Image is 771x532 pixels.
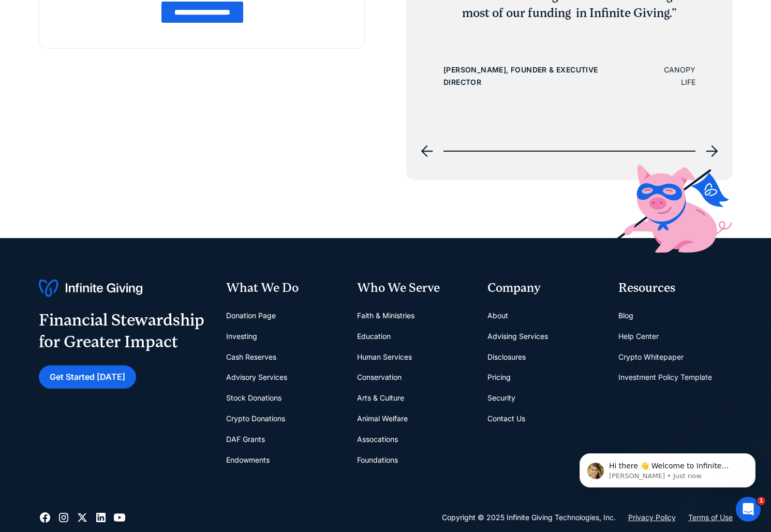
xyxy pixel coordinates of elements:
div: What We Do [226,279,340,297]
div: Copyright © 2025 Infinite Giving Technologies, Inc. [442,511,616,524]
div: Resources [618,279,733,297]
a: Donation Page [226,305,276,326]
div: Financial Stewardship for Greater Impact [39,309,204,352]
a: Terms of Use [688,511,733,524]
a: Disclosures [487,347,526,367]
a: Foundations [357,450,398,470]
a: Security [487,388,515,408]
a: Endowments [226,450,270,470]
a: DAF Grants [226,429,265,450]
span: 1 [757,497,765,505]
a: Conservation [357,367,402,388]
iframe: Intercom notifications message [564,432,771,504]
div: Company [487,279,602,297]
div: [PERSON_NAME], Founder & Executive Director [443,64,637,88]
a: Faith & Ministries [357,305,414,326]
a: Crypto Donations [226,408,285,429]
div: next slide [700,139,724,164]
a: Crypto Whitepaper [618,347,684,367]
a: Privacy Policy [628,511,676,524]
div: Who We Serve [357,279,471,297]
a: Human Services [357,347,412,367]
a: Advisory Services [226,367,287,388]
a: Animal Welfare [357,408,408,429]
a: Advising Services [487,326,548,347]
a: About [487,305,508,326]
a: Contact Us [487,408,525,429]
a: Arts & Culture [357,388,404,408]
a: Stock Donations [226,388,281,408]
a: Help Center [618,326,659,347]
a: Assocations [357,429,398,450]
a: Get Started [DATE] [39,365,136,389]
a: Investment Policy Template [618,367,712,388]
div: CANOPY LIFE [647,64,695,88]
a: Pricing [487,367,511,388]
a: Blog [618,305,633,326]
a: Education [357,326,391,347]
a: Investing [226,326,257,347]
iframe: Intercom live chat [736,497,761,522]
a: Cash Reserves [226,347,276,367]
div: previous slide [414,139,439,164]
